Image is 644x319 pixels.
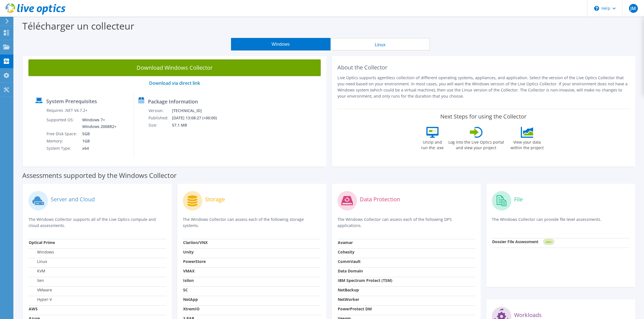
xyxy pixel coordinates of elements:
[29,278,44,283] label: Xen
[183,216,320,229] p: The Windows Collector can assess each of the following storage systems.
[338,240,353,245] strong: Avamar
[172,114,224,122] td: [DATE] 13:08:27 (+00:00)
[29,240,55,245] strong: Optical Prime
[337,216,475,229] p: The Windows Collector can assess each of the following DPS applications.
[492,216,630,228] p: The Windows Collector can provide file level assessments.
[338,287,359,293] strong: NetBackup
[28,216,166,229] p: The Windows Collector supports all of the Live Optics compute and cloud assessments.
[47,108,88,113] label: Requires .NET V4.7.2+
[183,278,194,283] strong: Isilon
[46,130,78,137] td: Free Disk Space:
[330,38,430,50] button: Linux
[46,137,78,145] td: Memory:
[183,287,188,293] strong: SC
[183,259,206,264] strong: PowerStore
[338,278,392,283] strong: IBM Spectrum Protect (TSM)
[507,138,547,151] label: View your data within the project
[338,306,372,311] strong: PowerProtect DM
[51,197,95,202] label: Server and Cloud
[629,4,638,13] span: JM
[29,259,47,264] label: Linux
[148,122,172,129] td: Size:
[22,173,177,178] label: Assessments supported by the Windows Collector
[148,107,172,114] td: Version:
[546,240,551,243] tspan: NEW!
[78,116,118,130] td: Windows 7+ Windows 2008R2+
[29,306,38,311] strong: AWS
[28,59,321,76] a: Download Windows Collector
[183,249,194,255] strong: Unity
[594,6,599,11] svg: \n
[338,249,354,255] strong: Cohesity
[337,75,630,99] p: Live Optics supports agentless collection of different operating systems, appliances, and applica...
[29,287,52,293] label: VMware
[338,268,363,274] strong: Data Domain
[360,197,400,202] label: Data Protection
[514,312,542,318] label: Workloads
[22,20,134,32] label: Télécharger un collecteur
[29,268,45,274] label: KVM
[46,98,97,104] label: System Prerequisites
[183,268,195,274] strong: VMAX
[148,114,172,122] td: Published:
[148,99,198,104] label: Package Information
[337,64,630,71] h2: About the Collector
[46,145,78,152] td: System Type:
[183,297,198,302] strong: NetApp
[78,145,118,152] td: x64
[183,306,200,311] strong: XtremIO
[172,107,224,114] td: [TECHNICAL_ID]
[46,116,78,130] td: Supported OS:
[78,137,118,145] td: 1GB
[448,138,504,151] label: Log into the Live Optics portal and view your project
[514,197,523,202] label: File
[29,297,52,302] label: Hyper-V
[420,138,445,151] label: Unzip and run the .exe
[338,297,359,302] strong: NetWorker
[492,239,538,244] strong: Dossier File Assessment
[183,240,208,245] strong: Clariion/VNX
[29,249,54,255] label: Windows
[231,38,330,50] button: Windows
[338,259,361,264] strong: CommVault
[440,113,526,120] label: Next Steps for using the Collector
[149,80,200,86] a: Download via direct link
[205,197,225,202] label: Storage
[78,130,118,137] td: 5GB
[172,122,224,129] td: 57.1 MB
